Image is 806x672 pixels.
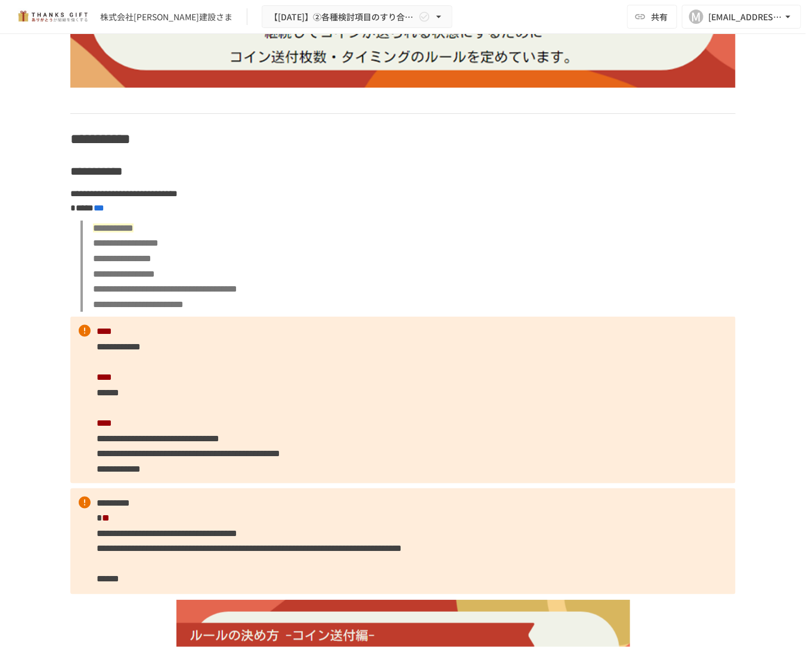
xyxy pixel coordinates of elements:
[627,5,677,29] button: 共有
[689,10,703,24] div: M
[651,10,668,23] span: 共有
[682,5,801,29] button: M[EMAIL_ADDRESS][DOMAIN_NAME]
[269,10,416,24] span: 【[DATE]】②各種検討項目のすり合わせ/ THANKS GIFTキックオフMTG
[14,7,91,26] img: mMP1OxWUAhQbsRWCurg7vIHe5HqDpP7qZo7fRoNLXQh
[708,10,782,24] div: [EMAIL_ADDRESS][DOMAIN_NAME]
[262,5,452,29] button: 【[DATE]】②各種検討項目のすり合わせ/ THANKS GIFTキックオフMTG
[100,11,232,23] div: 株式会社[PERSON_NAME]建設さま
